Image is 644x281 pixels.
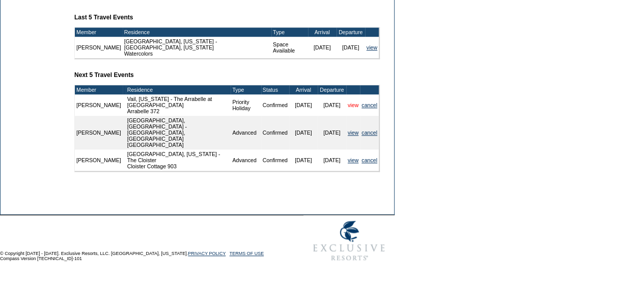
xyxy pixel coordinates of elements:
[126,85,231,94] td: Residence
[289,149,318,171] td: [DATE]
[318,94,346,116] td: [DATE]
[75,28,123,37] td: Member
[126,94,231,116] td: Vail, [US_STATE] - The Arrabelle at [GEOGRAPHIC_DATA] Arrabelle 372
[308,28,337,37] td: Arrival
[361,130,377,136] a: cancel
[271,28,308,37] td: Type
[75,116,123,149] td: [PERSON_NAME]
[337,28,365,37] td: Departure
[75,85,123,94] td: Member
[231,94,261,116] td: Priority Holiday
[231,116,261,149] td: Advanced
[318,116,346,149] td: [DATE]
[188,251,226,256] a: PRIVACY POLICY
[126,149,231,171] td: [GEOGRAPHIC_DATA], [US_STATE] - The Cloister Cloister Cottage 903
[289,85,318,94] td: Arrival
[123,37,271,58] td: [GEOGRAPHIC_DATA], [US_STATE] - [GEOGRAPHIC_DATA], [US_STATE] Watercolors
[123,28,271,37] td: Residence
[361,157,377,163] a: cancel
[367,44,377,50] a: view
[348,130,358,136] a: view
[75,37,123,58] td: [PERSON_NAME]
[318,149,346,171] td: [DATE]
[231,149,261,171] td: Advanced
[348,102,358,108] a: view
[289,116,318,149] td: [DATE]
[75,94,123,116] td: [PERSON_NAME]
[230,251,264,256] a: TERMS OF USE
[74,14,133,21] b: Last 5 Travel Events
[126,116,231,149] td: [GEOGRAPHIC_DATA], [GEOGRAPHIC_DATA] - [GEOGRAPHIC_DATA], [GEOGRAPHIC_DATA] [GEOGRAPHIC_DATA]
[261,94,289,116] td: Confirmed
[303,215,395,266] img: Exclusive Resorts
[231,85,261,94] td: Type
[261,85,289,94] td: Status
[337,37,365,58] td: [DATE]
[348,157,358,163] a: view
[75,149,123,171] td: [PERSON_NAME]
[289,94,318,116] td: [DATE]
[74,71,134,79] b: Next 5 Travel Events
[308,37,337,58] td: [DATE]
[361,102,377,108] a: cancel
[261,149,289,171] td: Confirmed
[318,85,346,94] td: Departure
[261,116,289,149] td: Confirmed
[271,37,308,58] td: Space Available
